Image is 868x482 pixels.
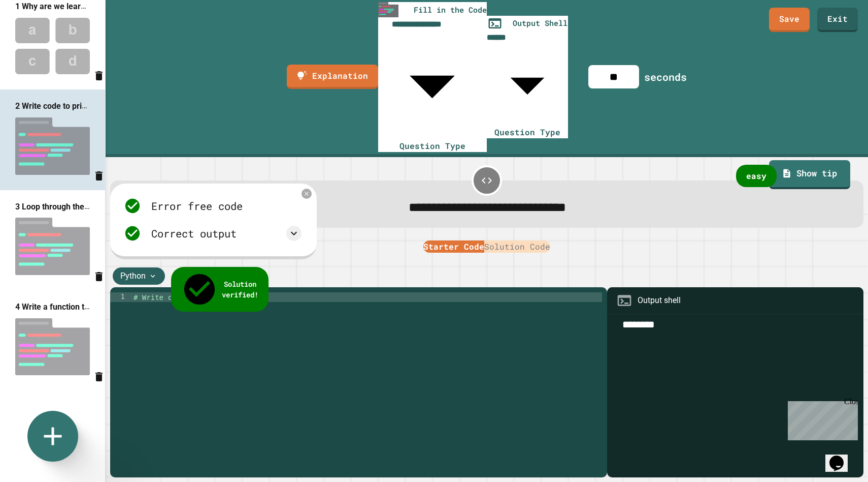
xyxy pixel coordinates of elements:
a: Exit [817,8,858,32]
span: 1 Why are we learning Python? [15,1,128,11]
div: seconds [644,69,687,84]
a: Save [769,8,810,32]
button: Solution Code [484,240,550,253]
button: Starter Code [423,240,484,253]
button: Delete question [93,266,105,285]
div: Error free code [151,198,243,214]
span: Solution verified! [222,279,258,300]
iframe: chat widget [825,441,858,472]
button: Delete question [93,66,105,85]
img: ide-thumbnail.png [378,2,398,17]
span: Output Shell [513,17,567,29]
a: Show tip [769,160,850,189]
span: 2 Write code to print "Hello AI" [15,101,125,111]
iframe: chat widget [784,397,858,440]
div: 1 [110,292,131,302]
span: Question Type [399,140,465,151]
button: Delete question [93,166,105,185]
div: Platform [113,240,860,253]
div: Chat with us now!Close [4,4,70,65]
div: easy [736,165,777,187]
span: Question Type [494,127,560,137]
button: Delete question [93,367,105,386]
div: Output shell [638,294,681,307]
span: 3 Loop through the list and print out each item [15,201,183,212]
span: Python [120,270,146,282]
span: Fill in the Code [414,4,487,16]
span: 4 Write a function that translates feet to inches [15,302,186,312]
a: Explanation [287,65,378,89]
div: Correct output [151,226,237,242]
